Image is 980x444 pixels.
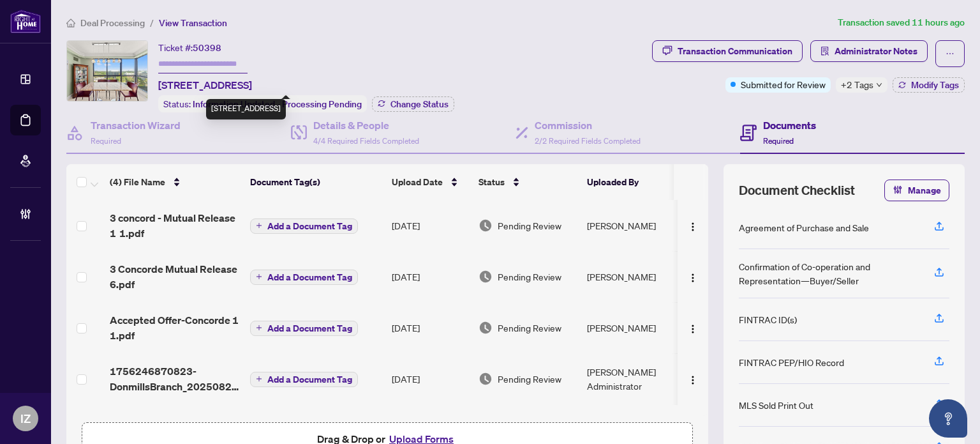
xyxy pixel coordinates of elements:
span: Pending Review [498,270,561,284]
span: Pending Review [498,218,561,233]
span: Modify Tags [911,80,959,89]
span: home [66,19,75,27]
span: Deal Processing [80,17,145,29]
span: 3 concord - Mutual Release 1 1.pdf [110,210,240,241]
td: [DATE] [387,251,473,302]
button: Add a Document Tag [250,321,358,336]
h4: Documents [763,118,816,133]
span: Required [763,136,794,146]
h4: Transaction Wizard [91,118,181,133]
span: plus [256,273,262,280]
span: View Transaction [159,17,227,29]
span: ellipsis [946,49,954,58]
span: down [876,82,882,88]
img: Logo [688,324,698,334]
img: logo [10,10,41,33]
div: Confirmation of Co-operation and Representation—Buyer/Seller [739,259,919,287]
img: Logo [688,273,698,283]
span: plus [256,376,262,382]
th: Upload Date [387,164,473,200]
td: [DATE] [387,200,473,251]
span: Add a Document Tag [267,222,352,231]
button: Add a Document Tag [250,217,358,234]
span: Status [479,175,505,189]
td: [DATE] [387,353,473,404]
td: [DATE] [387,302,473,353]
th: Document Tag(s) [245,164,387,200]
th: (4) File Name [105,164,245,200]
button: Open asap [929,399,967,438]
button: Logo [683,215,703,236]
div: [STREET_ADDRESS] [206,99,286,119]
li: / [150,15,154,30]
span: +2 Tags [841,77,873,92]
span: Add a Document Tag [267,324,352,333]
span: [STREET_ADDRESS] [158,77,252,93]
button: Add a Document Tag [250,319,358,336]
img: Document Status [479,321,493,335]
div: Agreement of Purchase and Sale [739,220,869,234]
button: Add a Document Tag [250,270,358,285]
td: [PERSON_NAME] [582,200,678,251]
span: 50398 [193,42,221,54]
span: Change Status [390,100,449,109]
button: Logo [683,318,703,338]
span: 1756246870823-DonmillsBranch_20250826_171430.pdf [110,364,240,394]
span: Information Updated - Processing Pending [193,98,362,110]
button: Logo [683,369,703,389]
span: solution [820,47,829,56]
div: Transaction Communication [678,41,792,61]
button: Add a Document Tag [250,371,358,387]
img: Logo [688,222,698,232]
button: Logo [683,266,703,287]
h4: Details & People [313,118,419,133]
button: Change Status [372,96,454,112]
span: Submitted for Review [741,77,826,91]
span: Upload Date [392,175,443,189]
th: Status [473,164,582,200]
span: Accepted Offer-Concorde 1 1.pdf [110,312,240,343]
button: Administrator Notes [810,40,928,62]
img: Document Status [479,270,493,284]
img: Logo [688,375,698,385]
button: Transaction Communication [652,40,803,62]
img: IMG-C12307087_1.jpg [67,41,147,101]
span: IZ [20,410,31,427]
h4: Commission [535,118,641,133]
button: Add a Document Tag [250,218,358,234]
th: Uploaded By [582,164,678,200]
span: Manage [908,180,941,201]
span: Add a Document Tag [267,273,352,282]
td: [PERSON_NAME] Administrator [582,353,678,404]
button: Add a Document Tag [250,372,358,387]
div: FINTRAC ID(s) [739,312,797,326]
span: Pending Review [498,372,561,386]
span: Required [91,136,121,146]
div: MLS Sold Print Out [739,398,813,412]
article: Transaction saved 11 hours ago [838,15,965,30]
td: [PERSON_NAME] [582,302,678,353]
span: Pending Review [498,321,561,335]
img: Document Status [479,218,493,233]
span: Add a Document Tag [267,375,352,384]
button: Modify Tags [893,77,965,93]
img: Document Status [479,372,493,386]
div: Ticket #: [158,40,221,55]
span: Document Checklist [739,181,855,199]
button: Manage [884,180,949,201]
div: FINTRAC PEP/HIO Record [739,355,844,369]
span: 4/4 Required Fields Completed [313,136,419,146]
span: Administrator Notes [835,41,917,61]
div: Status: [158,95,367,112]
span: plus [256,325,262,331]
span: 2/2 Required Fields Completed [535,136,641,146]
td: [PERSON_NAME] [582,251,678,302]
span: 3 Concorde Mutual Release 6.pdf [110,261,240,292]
span: plus [256,222,262,229]
span: (4) File Name [110,175,165,189]
button: Add a Document Tag [250,268,358,285]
